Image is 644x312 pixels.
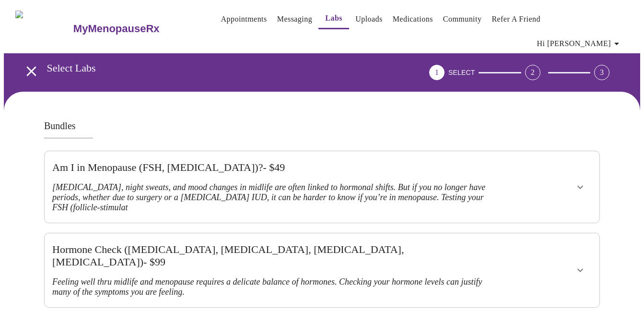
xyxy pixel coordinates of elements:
[569,176,592,199] button: show more
[44,120,600,132] h3: Bundles
[594,65,609,80] div: 3
[537,37,622,50] span: Hi [PERSON_NAME]
[443,12,482,26] a: Community
[73,23,160,35] h3: MyMenopauseRx
[47,62,376,74] h3: Select Labs
[221,12,267,26] a: Appointments
[72,12,198,46] a: MyMenopauseRx
[429,65,445,80] div: 1
[351,10,386,29] button: Uploads
[17,57,46,85] button: open drawer
[569,259,592,282] button: show more
[318,9,349,29] button: Labs
[52,161,493,174] h3: Am I in Menopause (FSH, [MEDICAL_DATA])? - $ 49
[273,10,316,29] button: Messaging
[217,10,271,29] button: Appointments
[325,12,342,25] a: Labs
[52,182,493,213] h3: [MEDICAL_DATA], night sweats, and mood changes in midlife are often linked to hormonal shifts. Bu...
[355,12,383,26] a: Uploads
[277,12,312,26] a: Messaging
[448,69,475,76] span: SELECT
[488,10,544,29] button: Refer a Friend
[525,65,540,80] div: 2
[492,12,540,26] a: Refer a Friend
[389,10,437,29] button: Medications
[52,277,493,297] h3: Feeling well thru midlife and menopause requires a delicate balance of hormones. Checking your ho...
[393,12,433,26] a: Medications
[15,11,72,47] img: MyMenopauseRx Logo
[533,34,626,53] button: Hi [PERSON_NAME]
[439,10,486,29] button: Community
[52,243,493,268] h3: Hormone Check ([MEDICAL_DATA], [MEDICAL_DATA], [MEDICAL_DATA], [MEDICAL_DATA]) - $ 99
